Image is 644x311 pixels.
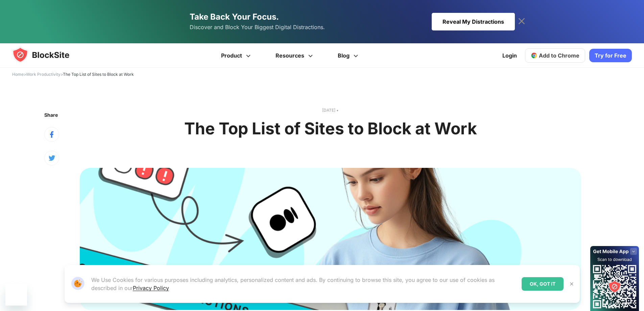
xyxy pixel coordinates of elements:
h1: The Top List of Sites to Block at Work [184,119,477,138]
text: [DATE] • [80,107,581,114]
p: We Use Cookies for various purposes including analytics, personalized content and ads. By continu... [91,276,516,292]
button: Close [567,280,576,288]
span: The Top List of Sites to Block at Work [63,72,134,77]
img: The Top List of Sites to Block at Work [80,168,581,310]
span: Take Back Your Focus. [190,12,279,22]
iframe: Button to launch messaging window [5,284,27,306]
div: OK, GOT IT [522,277,564,291]
a: Home [12,72,24,77]
div: Reveal My Distractions [432,13,515,30]
text: Share [44,112,58,118]
span: Discover and Block Your Biggest Digital Distractions. [190,22,325,32]
a: Resources [264,43,326,68]
span: Add to Chrome [539,52,579,59]
a: Work Productivity [26,72,61,77]
img: Close [569,281,574,287]
a: Privacy Policy [133,285,169,291]
a: Login [498,47,521,64]
a: Add to Chrome [525,48,585,63]
img: blocksite-icon.5d769676.svg [12,47,82,63]
img: chrome-icon.svg [531,52,538,59]
a: Product [210,43,264,68]
a: Try for Free [589,49,632,62]
span: > > [12,72,134,77]
a: Blog [326,43,372,68]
